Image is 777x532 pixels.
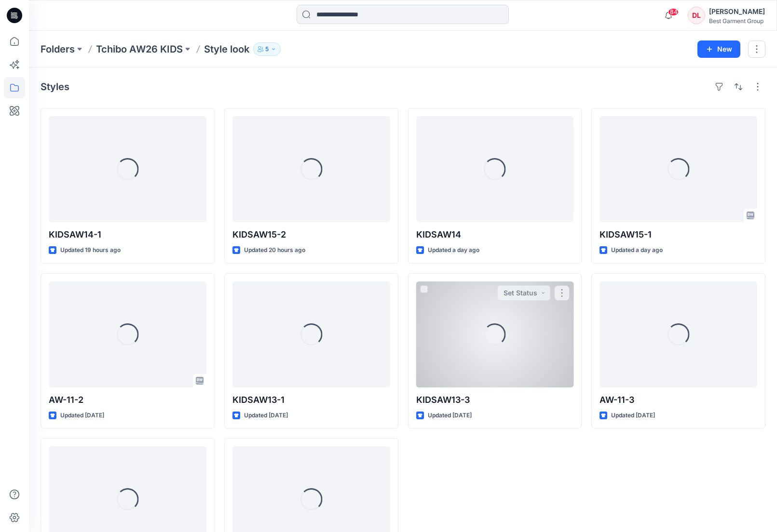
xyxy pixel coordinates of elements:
h4: Styles [41,81,69,93]
div: [PERSON_NAME] [709,6,765,17]
p: KIDSAW13-3 [416,393,574,407]
p: KIDSAW15-1 [600,228,757,241]
p: KIDSAW14 [416,228,574,241]
p: Updated [DATE] [60,411,104,421]
div: Best Garment Group [709,17,765,25]
p: Updated 20 hours ago [244,245,305,255]
a: Folders [41,42,75,56]
p: Updated [DATE] [428,411,472,421]
p: Updated a day ago [428,245,479,255]
p: KIDSAW15-2 [232,228,390,241]
a: Tchibo AW26 KIDS [96,42,183,56]
p: Updated [DATE] [244,411,288,421]
p: Updated a day ago [611,245,663,255]
p: AW-11-2 [49,393,206,407]
p: Style look [204,42,249,56]
button: 5 [253,42,281,56]
span: 84 [668,8,679,16]
p: KIDSAW13-1 [232,393,390,407]
p: KIDSAW14-1 [49,228,206,241]
p: 5 [265,44,269,54]
p: AW-11-3 [600,393,757,407]
p: Updated 19 hours ago [60,245,121,255]
button: New [697,40,740,58]
p: Updated [DATE] [611,411,655,421]
div: DL [688,7,705,24]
